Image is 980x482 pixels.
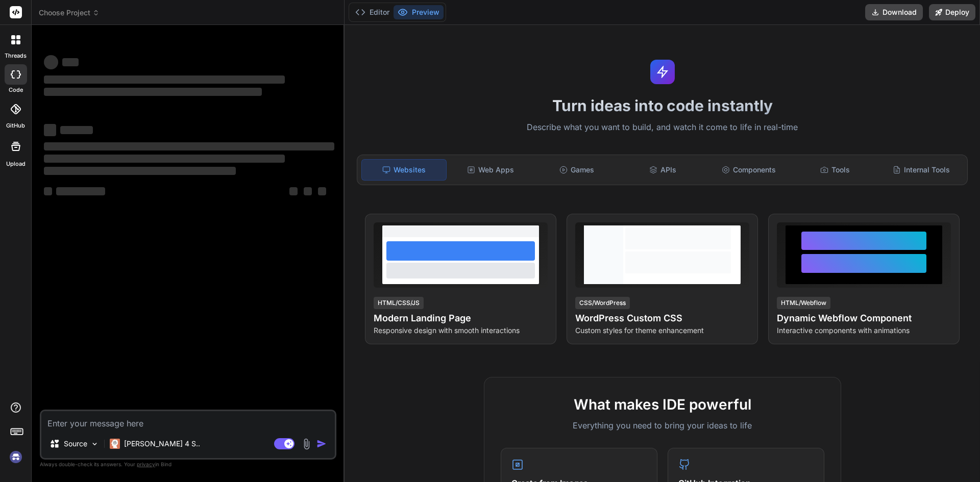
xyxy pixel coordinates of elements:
div: APIs [621,159,705,181]
label: GitHub [6,121,25,130]
div: Tools [793,159,877,181]
label: code [9,86,23,94]
p: Always double-check its answers. Your in Bind [40,460,336,469]
span: ‌ [304,187,312,195]
img: Pick Models [90,440,99,448]
div: CSS/WordPress [575,297,630,309]
div: Components [707,159,791,181]
span: ‌ [44,142,334,150]
span: ‌ [44,124,56,136]
img: attachment [301,438,312,450]
div: Websites [361,159,447,181]
label: threads [5,52,27,60]
img: icon [316,439,327,449]
div: HTML/Webflow [777,297,830,309]
button: Download [865,4,923,20]
span: ‌ [44,187,52,195]
p: [PERSON_NAME] 4 S.. [124,439,200,449]
p: Source [64,439,87,449]
img: signin [7,448,24,466]
button: Preview [394,5,444,19]
p: Everything you need to bring your ideas to life [501,419,824,432]
span: ‌ [44,155,285,163]
button: Editor [351,5,394,19]
span: ‌ [44,55,58,69]
span: privacy [137,461,155,467]
span: ‌ [318,187,326,195]
h4: Dynamic Webflow Component [777,311,951,325]
p: Custom styles for theme enhancement [575,325,749,336]
h4: Modern Landing Page [374,311,548,325]
h1: Turn ideas into code instantly [351,96,974,115]
img: Claude 4 Sonnet [110,439,120,449]
p: Interactive components with animations [777,325,951,336]
span: ‌ [44,75,285,84]
span: ‌ [44,88,262,96]
p: Describe what you want to build, and watch it come to life in real-time [351,121,974,134]
div: HTML/CSS/JS [374,297,424,309]
button: Deploy [929,4,975,20]
span: ‌ [44,167,236,175]
h2: What makes IDE powerful [501,394,824,415]
div: Internal Tools [879,159,963,181]
div: Web Apps [449,159,533,181]
span: ‌ [62,58,79,66]
h4: WordPress Custom CSS [575,311,749,325]
span: ‌ [56,187,105,195]
span: ‌ [60,126,93,134]
p: Responsive design with smooth interactions [374,325,548,336]
label: Upload [6,160,26,168]
span: ‌ [289,187,298,195]
span: Choose Project [39,8,100,18]
div: Games [535,159,619,181]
